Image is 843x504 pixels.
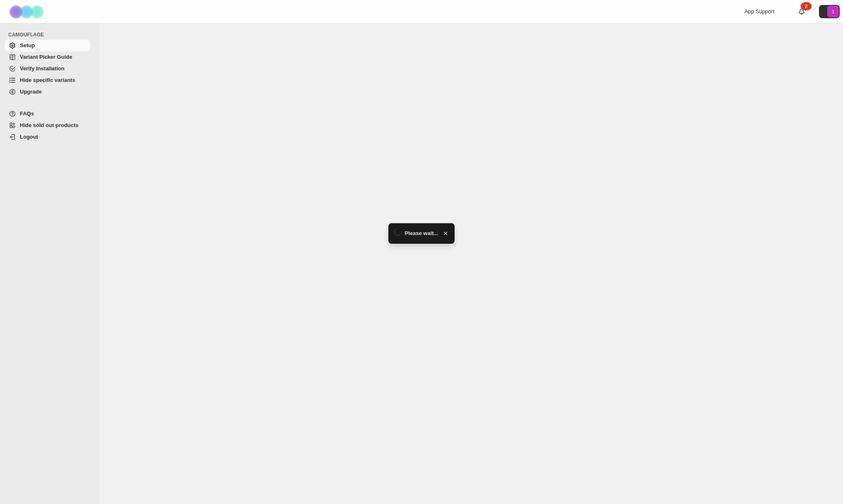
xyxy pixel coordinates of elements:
span: App Support [744,8,774,14]
a: Hide specific variants [5,74,90,86]
a: 2 [797,7,806,16]
a: Setup [5,40,90,51]
span: CAMOUFLAGE [8,31,94,38]
a: Variant Picker Guide [5,51,90,63]
a: Verify Installation [5,63,90,74]
span: Avatar with initials 1 [827,6,839,17]
div: 2 [801,2,812,10]
img: Camouflage [7,0,48,23]
span: Variant Picker Guide [20,54,72,60]
button: Avatar with initials 1 [819,5,840,18]
text: 1 [832,9,834,14]
span: Setup [20,42,35,48]
a: Upgrade [5,86,90,98]
span: Please wait... [405,229,438,238]
span: Upgrade [20,89,42,95]
span: FAQs [20,110,34,117]
a: Logout [5,131,90,143]
span: Verify Installation [20,65,65,72]
a: FAQs [5,108,90,120]
span: Hide specific variants [20,77,75,83]
span: Logout [20,134,38,140]
a: Hide sold out products [5,120,90,131]
span: Hide sold out products [20,122,79,128]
